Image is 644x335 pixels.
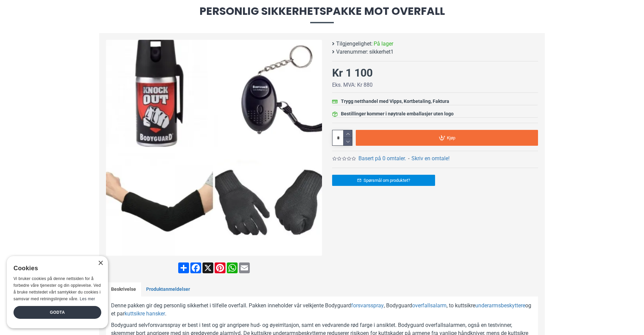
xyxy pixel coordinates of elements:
[238,262,250,273] a: Email
[202,262,214,273] a: X
[341,98,449,105] div: Trygg netthandel med Vipps, Kortbetaling, Faktura
[214,262,226,273] a: Pinterest
[98,261,103,266] div: Close
[14,276,101,301] span: Vi bruker cookies på denne nettsiden for å forbedre våre tjenester og din opplevelse. Ved å bruke...
[336,48,368,56] b: Varenummer:
[341,110,454,117] div: Bestillinger kommer i nøytrale emballasjer uten logo
[111,302,533,318] p: Denne pakken gir deg personlig sikkerhet i tilfelle overfall. Pakken inneholder vår velkjente Bod...
[99,6,545,23] span: Personlig sikkerhetspakke mot overfall
[178,262,190,273] a: Share
[190,262,202,273] a: Facebook
[336,40,373,48] b: Tilgjengelighet:
[358,155,406,163] a: Basert på 0 omtaler.
[80,297,95,301] a: Les mer, opens a new window
[332,65,373,81] div: Kr 1 100
[408,155,409,162] b: -
[411,155,450,163] a: Skriv en omtale!
[14,306,101,319] div: Godta
[447,136,455,140] span: Kjøp
[106,282,141,297] a: Beskrivelse
[141,282,195,297] a: Produktanmeldelser
[412,302,447,310] a: overfallsalarm
[106,40,322,256] img: Sikkerhetspakke - Forsvarsspray, overfallsalarm og underarmsbeskyttelse - SpyGadgets.no
[125,310,165,318] a: kuttsikre hansker
[351,302,384,310] a: forsvarsspray
[374,40,393,48] span: På lager
[475,302,525,310] a: underarmsbeskyttere
[14,261,97,276] div: Cookies
[226,262,238,273] a: WhatsApp
[369,48,394,56] span: sikkerhet1
[332,175,435,186] a: Spørsmål om produktet?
